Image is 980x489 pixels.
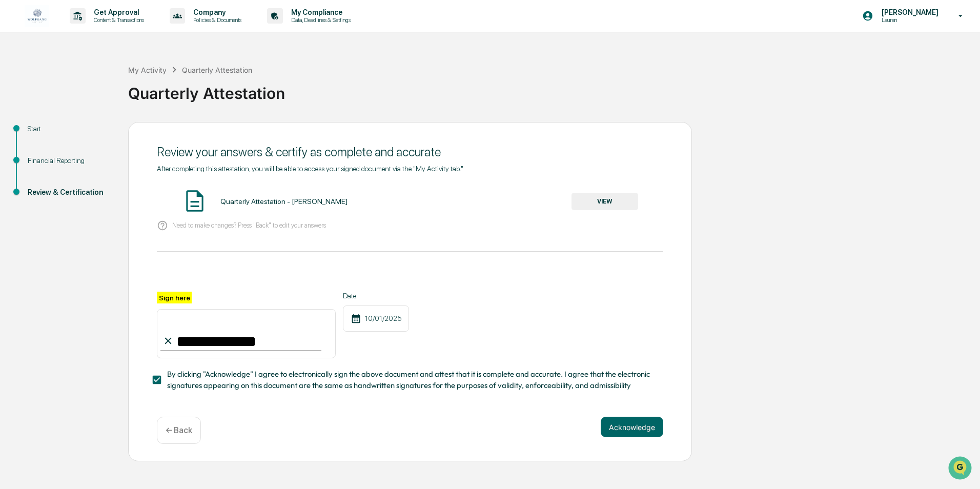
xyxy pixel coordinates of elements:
[167,369,655,392] span: By clicking "Acknowledge" I agree to electronically sign the above document and attest that it is...
[174,81,187,94] button: Start new chat
[220,197,348,206] div: Quarterly Attestation - [PERSON_NAME]
[283,8,356,16] p: My Compliance
[72,173,124,181] a: Powered byPylon
[28,124,112,134] div: Start
[182,66,252,74] div: Quarterly Attestation
[128,76,975,103] div: Quarterly Attestation
[343,292,409,300] label: Date
[25,5,49,27] img: logo
[157,165,463,173] span: After completing this attestation, you will be able to access your signed document via the "My Ac...
[28,187,112,198] div: Review & Certification
[86,8,149,16] p: Get Approval
[873,16,944,24] p: Lauren
[128,66,167,74] div: My Activity
[10,78,29,97] img: 1746055101610-c473b297-6a78-478c-a979-82029cc54cd1
[86,16,149,24] p: Content & Transactions
[10,130,18,138] div: 🖐️
[70,125,131,144] a: 🗄️Attestations
[21,149,65,159] span: Data Lookup
[35,78,168,89] div: Start new chat
[947,455,975,483] iframe: Open customer support
[873,8,944,16] p: [PERSON_NAME]
[21,129,66,139] span: Preclearance
[343,305,409,332] div: 10/01/2025
[185,8,247,16] p: Company
[283,16,356,24] p: Data, Deadlines & Settings
[102,174,124,181] span: Pylon
[28,155,112,166] div: Financial Reporting
[185,16,247,24] p: Policies & Documents
[601,417,663,437] button: Acknowledge
[157,145,663,159] div: Review your answers & certify as complete and accurate
[10,22,187,38] p: How can we help?
[182,188,208,214] img: Document Icon
[74,130,83,138] div: 🗄️
[6,125,70,144] a: 🖐️Preclearance
[172,221,326,229] p: Need to make changes? Press "Back" to edit your answers
[571,193,638,210] button: VIEW
[157,292,192,303] label: Sign here
[6,145,69,163] a: 🔎Data Lookup
[10,150,18,158] div: 🔎
[85,129,127,139] span: Attestations
[35,89,130,97] div: We're available if you need us!
[166,425,192,435] p: ← Back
